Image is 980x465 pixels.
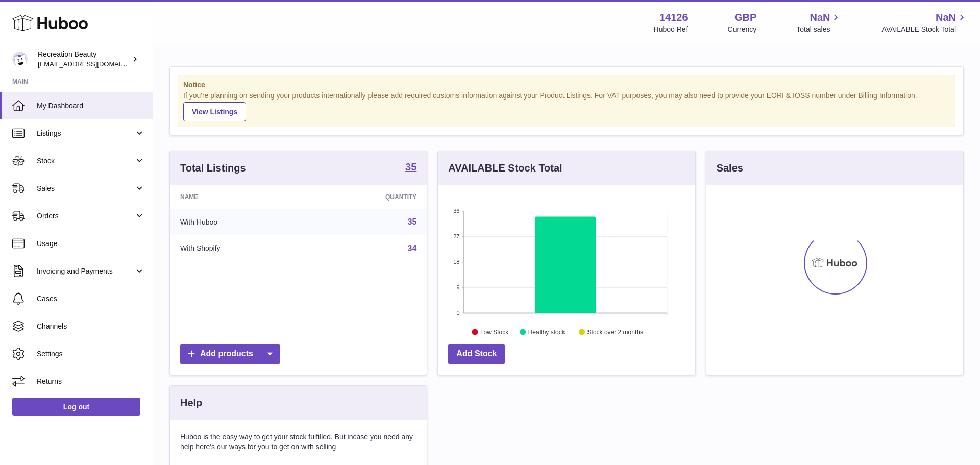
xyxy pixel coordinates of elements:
span: Stock [37,156,134,166]
text: 0 [457,310,460,316]
div: Currency [728,25,757,34]
span: NaN [810,11,830,25]
strong: 35 [405,162,416,172]
span: [EMAIL_ADDRESS][DOMAIN_NAME] [38,60,150,68]
strong: Notice [183,80,950,90]
span: My Dashboard [37,101,145,111]
a: Log out [12,398,140,416]
td: With Huboo [170,209,308,235]
td: With Shopify [170,235,308,262]
span: Returns [37,377,145,386]
strong: 14126 [659,11,688,25]
a: NaN AVAILABLE Stock Total [881,11,968,34]
text: 9 [457,284,460,290]
text: 36 [454,208,460,214]
span: Usage [37,239,145,249]
img: internalAdmin-14126@internal.huboo.com [12,52,28,67]
span: Settings [37,349,145,359]
span: Listings [37,129,134,138]
text: Low Stock [480,328,509,335]
h3: Total Listings [180,161,246,175]
a: NaN Total sales [796,11,842,34]
p: Huboo is the easy way to get your stock fulfilled. But incase you need any help here's our ways f... [180,432,416,452]
a: 35 [405,162,416,174]
a: 35 [408,217,417,226]
span: Sales [37,184,134,193]
span: Orders [37,211,134,221]
span: Cases [37,294,145,304]
text: Stock over 2 months [587,328,643,335]
span: Channels [37,322,145,331]
div: If you're planning on sending your products internationally please add required customs informati... [183,91,950,121]
h3: Help [180,396,202,410]
a: Add products [180,344,280,364]
span: NaN [936,11,956,25]
a: View Listings [183,102,246,121]
th: Quantity [308,185,427,209]
text: Healthy stock [528,328,566,335]
span: Total sales [796,25,842,34]
text: 18 [454,259,460,265]
div: Recreation Beauty [38,50,130,69]
h3: Sales [717,161,743,175]
a: Add Stock [448,344,505,364]
div: Huboo Ref [654,25,688,34]
th: Name [170,185,308,209]
span: Invoicing and Payments [37,266,134,276]
span: AVAILABLE Stock Total [881,25,968,34]
strong: GBP [734,11,756,25]
text: 27 [454,233,460,239]
a: 34 [408,244,417,253]
h3: AVAILABLE Stock Total [448,161,562,175]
